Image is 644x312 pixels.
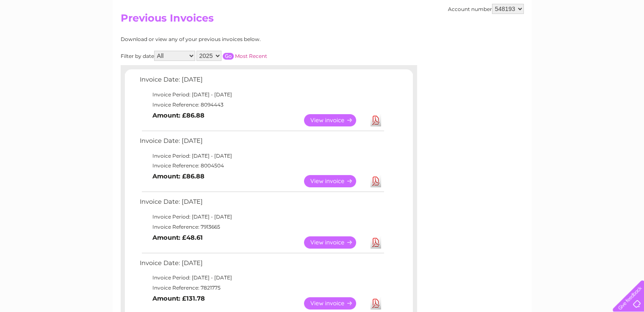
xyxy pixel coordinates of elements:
[304,175,366,187] a: View
[138,90,385,100] td: Invoice Period: [DATE] - [DATE]
[370,236,381,249] a: Download
[616,36,636,42] a: Log out
[570,36,583,42] a: Blog
[152,172,205,180] b: Amount: £86.88
[152,112,205,119] b: Amount: £86.88
[22,22,66,48] img: logo.png
[304,114,366,126] a: View
[448,4,524,14] div: Account number
[540,36,565,42] a: Telecoms
[138,222,385,232] td: Invoice Reference: 7913665
[138,212,385,222] td: Invoice Period: [DATE] - [DATE]
[122,5,522,41] div: Clear Business is a trading name of Verastar Limited (registered in [GEOGRAPHIC_DATA] No. 3667643...
[121,12,524,28] h2: Previous Invoices
[138,196,385,212] td: Invoice Date: [DATE]
[138,273,385,283] td: Invoice Period: [DATE] - [DATE]
[235,53,267,59] a: Most Recent
[370,114,381,126] a: Download
[138,74,385,90] td: Invoice Date: [DATE]
[304,297,366,309] a: View
[138,135,385,151] td: Invoice Date: [DATE]
[516,36,535,42] a: Energy
[152,295,205,302] b: Amount: £131.78
[370,297,381,309] a: Download
[121,36,343,42] div: Download or view any of your previous invoices below.
[304,236,366,249] a: View
[138,100,385,110] td: Invoice Reference: 8094443
[152,234,203,241] b: Amount: £48.61
[495,36,511,42] a: Water
[484,4,543,15] a: 0333 014 3131
[138,257,385,273] td: Invoice Date: [DATE]
[138,283,385,293] td: Invoice Reference: 7821775
[138,151,385,161] td: Invoice Period: [DATE] - [DATE]
[121,51,343,61] div: Filter by date
[138,161,385,171] td: Invoice Reference: 8004504
[370,175,381,187] a: Download
[588,36,608,42] a: Contact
